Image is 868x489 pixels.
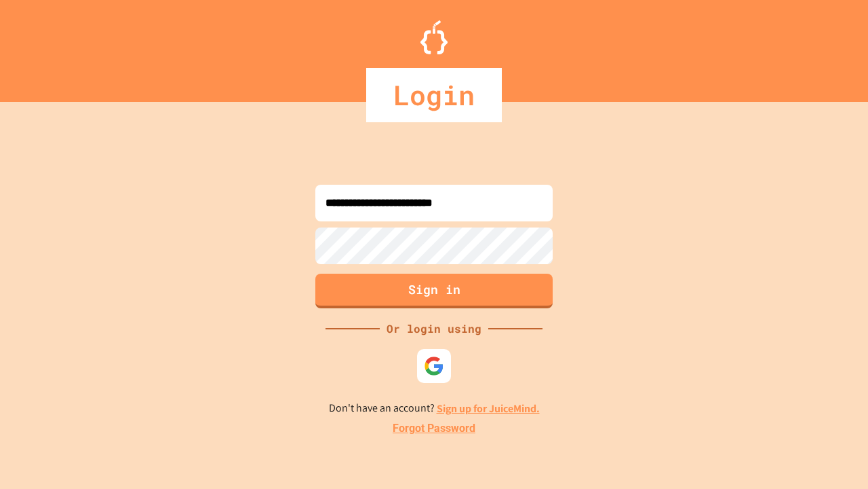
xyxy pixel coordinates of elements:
a: Forgot Password [393,420,475,437]
img: google-icon.svg [424,356,444,376]
a: Sign up for JuiceMind. [437,401,540,416]
div: Or login using [380,321,488,337]
button: Sign in [315,274,553,308]
div: Login [366,68,502,122]
img: Logo.svg [420,20,448,54]
p: Don't have an account? [329,400,540,417]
